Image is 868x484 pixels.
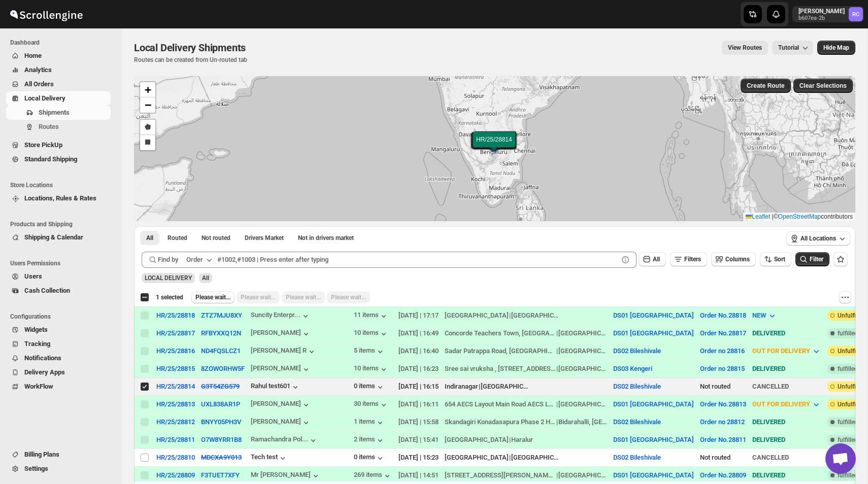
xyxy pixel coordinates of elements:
span: Unfulfilled [838,312,865,320]
img: Marker [486,140,501,151]
button: Shipments [6,106,111,120]
button: HR/25/28817 [156,329,195,337]
button: HR/25/28809 [156,471,195,479]
a: Draw a rectangle [140,135,155,150]
span: Widgets [24,326,48,333]
button: Tech test [251,453,288,463]
span: NEW [752,312,766,319]
div: [GEOGRAPHIC_DATA] [445,453,509,463]
button: G3T54ZG579 [201,383,240,390]
span: Unfulfilled [838,347,865,355]
button: HR/25/28810 [156,454,195,461]
span: Columns [725,256,750,263]
div: 10 items [354,329,389,339]
button: DS01 [GEOGRAPHIC_DATA] [613,312,694,319]
span: Tutorial [778,44,799,51]
button: DS02 Bileshivale [613,418,661,426]
div: Not routed [700,382,746,392]
button: O7W8YRR1B8 [201,436,242,443]
button: BNYY05PH3V [201,418,241,426]
div: DELIVERED [752,417,821,427]
span: Settings [24,465,48,472]
button: ND4FQSLCZ1 [201,347,241,355]
div: Rahul test601 [251,382,301,392]
span: Shipments [39,109,70,116]
button: All Locations [786,231,850,246]
span: Unfulfilled [838,383,865,391]
div: [GEOGRAPHIC_DATA] [558,470,607,480]
button: DS03 Kengeri [613,365,652,372]
div: | [445,310,607,321]
img: Marker [486,141,502,152]
div: [PERSON_NAME] [251,329,311,339]
span: Not in drivers market [298,234,354,242]
div: | [445,346,607,356]
div: 0 items [354,382,385,392]
button: DS01 [GEOGRAPHIC_DATA] [613,436,694,443]
img: Marker [485,141,500,152]
input: #1002,#1003 | Press enter after typing [217,252,618,268]
button: Columns [711,252,756,266]
button: [PERSON_NAME] [251,364,311,374]
div: | [445,453,607,463]
button: HR/25/28816 [156,347,195,355]
a: OpenStreetMap [778,213,821,220]
button: Delivery Apps [6,365,111,379]
div: [GEOGRAPHIC_DATA] [558,399,607,409]
span: Unfulfilled [838,400,865,408]
div: HR/25/28813 [156,400,195,408]
span: Delivery Apps [24,368,65,376]
button: WorkFlow [6,379,111,394]
span: All [146,234,153,242]
button: HR/25/28814 [156,383,195,390]
div: CANCELLED [752,453,821,463]
div: | [445,399,607,409]
div: Ramachandra Pol... [251,435,308,443]
div: [DATE] | 16:23 [398,364,439,374]
div: © contributors [743,213,855,221]
span: Cash Collection [24,287,70,294]
span: − [145,98,151,111]
div: DELIVERED [752,470,821,480]
div: Sree sai vruksha , [STREET_ADDRESS]. [GEOGRAPHIC_DATA] post, [445,364,556,374]
span: WorkFlow [24,383,53,390]
span: OUT FOR DELIVERY [752,347,810,355]
button: Order No.28817 [700,329,746,337]
span: Routes [39,123,59,130]
span: Analytics [24,66,52,74]
button: RFBYXXQ12N [201,329,241,337]
button: HR/25/28818 [156,312,195,319]
div: 30 items [354,400,389,410]
div: DELIVERED [752,328,821,338]
button: 5 items [354,347,385,357]
span: All Locations [800,234,836,243]
button: Routed [161,231,193,245]
img: Marker [485,141,500,152]
span: View Routes [728,44,762,52]
span: Store Locations [10,181,115,189]
button: DS01 [GEOGRAPHIC_DATA] [613,400,694,408]
a: Leaflet [746,213,770,220]
button: HR/25/28815 [156,365,195,372]
button: [PERSON_NAME] R [251,347,317,357]
div: Sadar Patrappa Road, [GEOGRAPHIC_DATA], [GEOGRAPHIC_DATA], [GEOGRAPHIC_DATA] [445,346,556,356]
span: Billing Plans [24,451,59,458]
span: All [653,256,660,263]
div: Skandagiri Konadasapura Phase 2 HOBLI Konadasapura [445,417,556,427]
div: 10 items [354,364,389,374]
span: fulfilled [838,471,858,479]
span: Hide Map [823,44,849,52]
button: 2 items [354,435,385,445]
button: Clear Selections [793,79,853,93]
div: 0 items [354,453,385,463]
div: | [445,470,607,480]
span: Dashboard [10,39,115,47]
button: Cash Collection [6,284,111,298]
text: RC [852,11,859,18]
div: [DATE] | 15:41 [398,435,439,445]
